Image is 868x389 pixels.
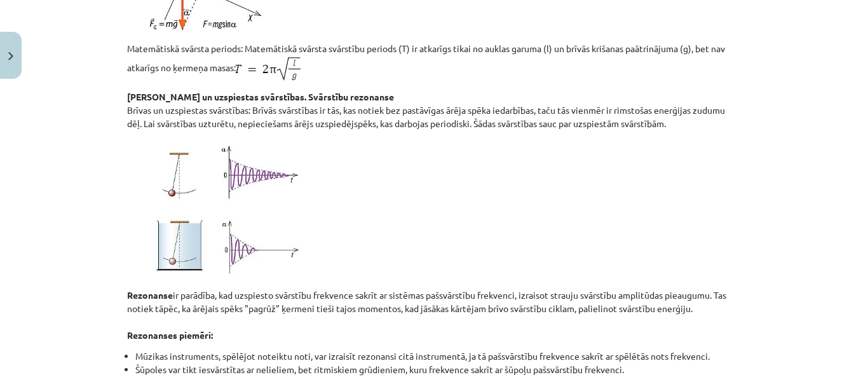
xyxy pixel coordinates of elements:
[127,329,213,341] strong: Rezonanses piemēri:
[127,42,741,83] p: Matemātiskā svārsta periods: Matemātiskā svārsta svārstību periods (T) ir atkarīgs tikai no aukla...
[127,90,741,130] p: Brīvas un uzspiestas svārstības: Brīvās svārstības ir tās, kas notiek bez pastāvīgas ārēja spēka ...
[127,289,741,342] p: ir parādība, kad uzspiesto svārstību frekvence sakrīt ar sistēmas pašsvārstību frekvenci, izraiso...
[135,363,741,376] li: Šūpoles var tikt iesvārstītas ar nelieliem, bet ritmiskiem grūdieniem, kuru frekvence sakrīt ar š...
[8,52,13,60] img: icon-close-lesson-0947bae3869378f0d4975bcd49f059093ad1ed9edebbc8119c70593378902aed.svg
[127,289,173,301] strong: Rezonanse
[127,91,394,102] strong: [PERSON_NAME] un uzspiestas svārstības. Svārstību rezonanse
[127,138,318,281] img: A diagram of a mathematical equation Description automatically generated with medium confidence
[135,350,741,363] li: Mūzikas instruments, spēlējot noteiktu noti, var izraisīt rezonansi citā instrumentā, ja tā pašsv...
